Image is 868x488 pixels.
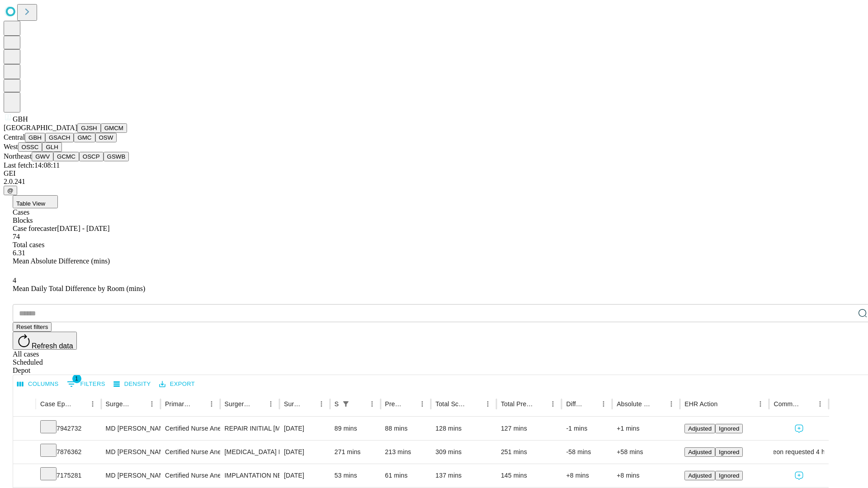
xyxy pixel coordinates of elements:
[284,464,325,487] div: [DATE]
[106,400,132,408] div: Surgeon Name
[284,417,325,440] div: [DATE]
[534,398,547,410] button: Sort
[284,400,302,408] div: Surgery Date
[101,123,127,133] button: GMCM
[718,398,731,410] button: Sort
[104,152,129,161] button: GSWB
[4,152,32,160] span: Northeast
[435,400,468,408] div: Total Scheduled Duration
[57,225,109,232] span: [DATE] - [DATE]
[566,400,584,408] div: Difference
[688,472,712,479] span: Adjusted
[40,417,97,440] div: 7942732
[18,142,42,152] button: OSSC
[13,277,16,284] span: 4
[719,449,739,455] span: Ignored
[688,425,712,432] span: Adjusted
[302,398,315,410] button: Sort
[719,425,739,432] span: Ignored
[566,464,608,487] div: +8 mins
[435,464,492,487] div: 137 mins
[715,424,743,433] button: Ignored
[25,133,45,142] button: GBH
[547,398,559,410] button: Menu
[193,398,205,410] button: Sort
[4,186,17,195] button: @
[15,377,61,391] button: Select columns
[617,464,675,487] div: +8 mins
[335,417,376,440] div: 89 mins
[18,421,31,437] button: Expand
[665,398,678,410] button: Menu
[106,417,156,440] div: MD [PERSON_NAME]
[719,472,739,479] span: Ignored
[40,441,97,464] div: 7876362
[435,441,492,464] div: 309 mins
[74,133,95,142] button: GMC
[566,417,608,440] div: -1 mins
[13,322,52,332] button: Reset filters
[106,464,156,487] div: MD [PERSON_NAME] [PERSON_NAME] Md
[566,441,608,464] div: -58 mins
[111,377,153,391] button: Density
[18,468,31,484] button: Expand
[252,398,264,410] button: Sort
[4,169,864,178] div: GEI
[165,464,215,487] div: Certified Nurse Anesthetist
[617,441,675,464] div: +58 mins
[95,133,117,142] button: OSW
[13,225,57,232] span: Case forecaster
[4,124,77,131] span: [GEOGRAPHIC_DATA]
[501,400,533,408] div: Total Predicted Duration
[385,400,403,408] div: Predicted In Room Duration
[45,133,74,142] button: GSACH
[86,398,99,410] button: Menu
[165,441,215,464] div: Certified Nurse Anesthetist
[53,152,79,161] button: GCMC
[16,324,48,330] span: Reset filters
[366,398,378,410] button: Menu
[774,441,824,464] div: surgeon requested 4 hours
[481,398,494,410] button: Menu
[40,400,73,408] div: Case Epic Id
[353,398,366,410] button: Sort
[435,417,492,440] div: 128 mins
[760,441,838,464] span: surgeon requested 4 hours
[385,441,427,464] div: 213 mins
[684,447,715,457] button: Adjusted
[814,398,826,410] button: Menu
[40,464,97,487] div: 7175281
[385,464,427,487] div: 61 mins
[284,441,325,464] div: [DATE]
[469,398,481,410] button: Sort
[13,115,28,123] span: GBH
[65,377,108,391] button: Show filters
[585,398,597,410] button: Sort
[4,133,25,141] span: Central
[106,441,156,464] div: MD [PERSON_NAME]
[684,424,715,433] button: Adjusted
[617,417,675,440] div: +1 mins
[335,400,339,408] div: Scheduled In Room Duration
[16,200,45,207] span: Table View
[774,400,800,408] div: Comments
[617,400,651,408] div: Absolute Difference
[13,241,44,249] span: Total cases
[72,374,81,383] span: 1
[501,441,557,464] div: 251 mins
[13,233,20,240] span: 74
[165,417,215,440] div: Certified Nurse Anesthetist
[4,161,60,169] span: Last fetch: 14:08:11
[4,178,864,186] div: 2.0.241
[652,398,665,410] button: Sort
[225,400,251,408] div: Surgery Name
[225,417,275,440] div: REPAIR INITIAL [MEDICAL_DATA] REDUCIBLE AGE [DEMOGRAPHIC_DATA] OR MORE
[501,417,557,440] div: 127 mins
[335,464,376,487] div: 53 mins
[79,152,104,161] button: OSCP
[32,152,53,161] button: GWV
[416,398,429,410] button: Menu
[403,398,416,410] button: Sort
[754,398,767,410] button: Menu
[13,285,145,292] span: Mean Daily Total Difference by Room (mins)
